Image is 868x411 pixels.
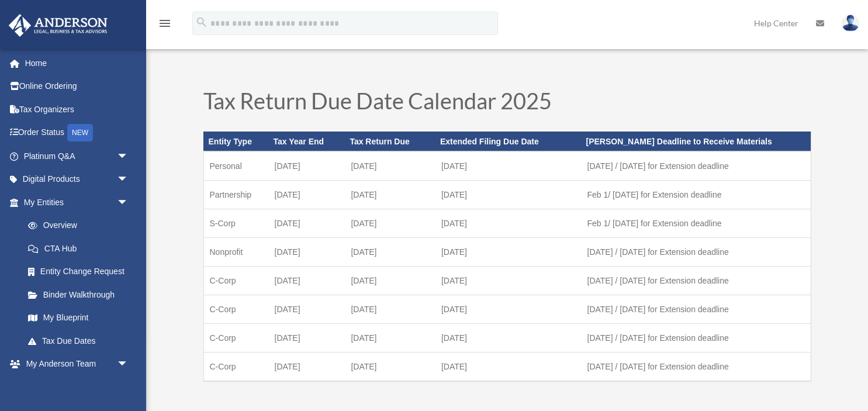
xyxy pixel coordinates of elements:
[8,168,146,191] a: Digital Productsarrow_drop_down
[582,209,811,238] td: Feb 1/ [DATE] for Extension deadline
[158,20,172,30] a: menu
[435,132,582,151] th: Extended Filing Due Date
[203,324,269,353] td: C-Corp
[203,181,269,209] td: Partnership
[16,306,146,330] a: My Blueprint
[582,132,811,151] th: [PERSON_NAME] Deadline to Receive Materials
[435,238,582,267] td: [DATE]
[435,181,582,209] td: [DATE]
[582,238,811,267] td: [DATE] / [DATE] for Extension deadline
[203,151,269,181] td: Personal
[345,132,435,151] th: Tax Return Due
[117,191,140,215] span: arrow_drop_down
[203,89,811,118] h1: Tax Return Due Date Calendar 2025
[435,295,582,324] td: [DATE]
[203,209,269,238] td: S-Corp
[269,151,345,181] td: [DATE]
[435,324,582,353] td: [DATE]
[269,353,345,382] td: [DATE]
[203,353,269,382] td: C-Corp
[117,353,140,377] span: arrow_drop_down
[16,237,146,260] a: CTA Hub
[269,238,345,267] td: [DATE]
[345,353,435,382] td: [DATE]
[345,238,435,267] td: [DATE]
[117,144,140,168] span: arrow_drop_down
[582,295,811,324] td: [DATE] / [DATE] for Extension deadline
[203,267,269,295] td: C-Corp
[582,181,811,209] td: Feb 1/ [DATE] for Extension deadline
[345,267,435,295] td: [DATE]
[345,181,435,209] td: [DATE]
[158,16,172,30] i: menu
[195,16,208,29] i: search
[67,124,93,141] div: NEW
[16,329,140,353] a: Tax Due Dates
[8,191,146,214] a: My Entitiesarrow_drop_down
[16,283,146,306] a: Binder Walkthrough
[435,353,582,382] td: [DATE]
[582,267,811,295] td: [DATE] / [DATE] for Extension deadline
[269,181,345,209] td: [DATE]
[582,151,811,181] td: [DATE] / [DATE] for Extension deadline
[842,15,859,32] img: User Pic
[8,51,146,75] a: Home
[345,295,435,324] td: [DATE]
[203,295,269,324] td: C-Corp
[345,151,435,181] td: [DATE]
[435,267,582,295] td: [DATE]
[345,209,435,238] td: [DATE]
[16,214,146,237] a: Overview
[8,121,146,145] a: Order StatusNEW
[8,75,146,98] a: Online Ordering
[203,238,269,267] td: Nonprofit
[269,209,345,238] td: [DATE]
[435,151,582,181] td: [DATE]
[269,324,345,353] td: [DATE]
[435,209,582,238] td: [DATE]
[582,324,811,353] td: [DATE] / [DATE] for Extension deadline
[5,14,111,37] img: Anderson Advisors Platinum Portal
[8,98,146,121] a: Tax Organizers
[345,324,435,353] td: [DATE]
[8,144,146,168] a: Platinum Q&Aarrow_drop_down
[269,295,345,324] td: [DATE]
[16,260,146,284] a: Entity Change Request
[269,267,345,295] td: [DATE]
[582,353,811,382] td: [DATE] / [DATE] for Extension deadline
[117,168,140,192] span: arrow_drop_down
[269,132,345,151] th: Tax Year End
[8,353,146,376] a: My Anderson Teamarrow_drop_down
[203,132,269,151] th: Entity Type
